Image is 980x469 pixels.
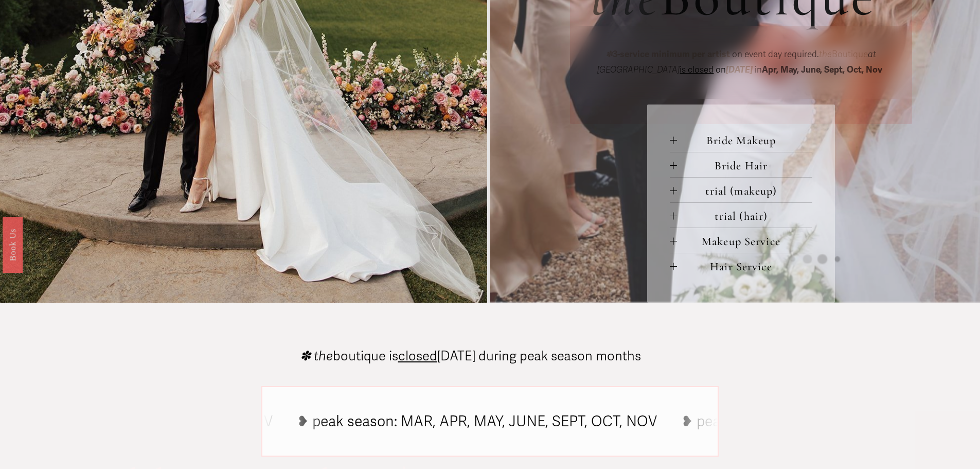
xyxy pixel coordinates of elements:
span: Bride Makeup [677,133,812,147]
em: the [819,49,832,60]
span: on event day required. [730,49,819,60]
p: on [591,47,892,78]
strong: 3-service minimum per artist [613,49,730,60]
span: in [753,64,884,75]
tspan: ❥ peak season: MAR, APR, MAY, JUNE, SEPT, OCT, NOV [297,413,657,431]
span: Boutique [819,49,868,60]
em: ✽ [605,49,613,60]
button: trial (hair) [670,203,812,228]
span: trial (makeup) [677,184,812,198]
em: [DATE] [726,64,753,75]
strong: Apr, May, June, Sept, Oct, Nov [762,64,882,75]
p: boutique is [DATE] during peak season months [300,350,641,362]
a: Book Us [3,216,23,272]
button: Bride Makeup [670,127,812,152]
span: trial (hair) [677,209,812,223]
span: Hair Service [677,259,812,273]
span: is closed [680,64,714,75]
em: ✽ the [300,348,333,364]
button: Makeup Service [670,228,812,253]
span: Bride Hair [677,159,812,172]
span: closed [398,348,437,364]
button: Bride Hair [670,152,812,177]
button: Hair Service [670,253,812,278]
span: Makeup Service [677,234,812,248]
button: trial (makeup) [670,178,812,202]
